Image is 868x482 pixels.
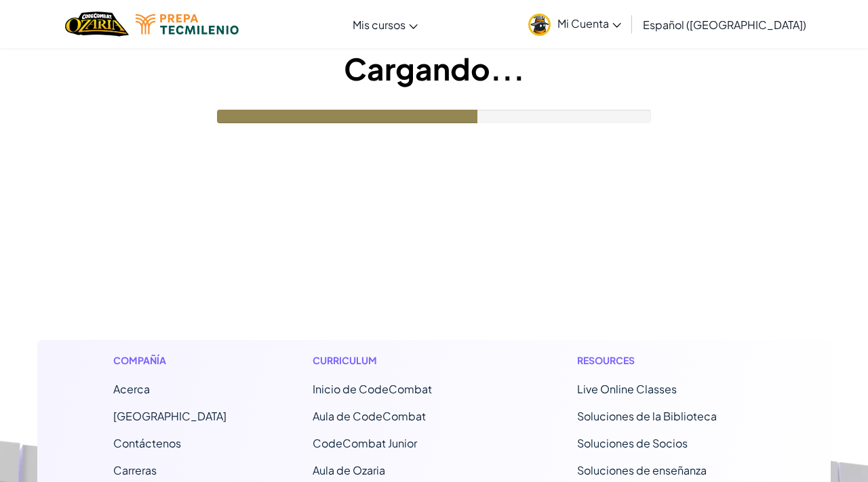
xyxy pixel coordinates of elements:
img: avatar [528,14,551,36]
span: Mis cursos [353,18,406,32]
a: [GEOGRAPHIC_DATA] [113,409,226,423]
a: Soluciones de la Biblioteca [577,409,717,423]
a: Aula de CodeCombat [313,409,426,423]
a: Mi Cuenta [521,3,628,45]
a: Ozaria by CodeCombat logo [65,10,128,38]
img: Home [65,10,128,38]
h1: Curriculum [313,353,491,368]
a: Acerca [113,382,150,396]
a: Live Online Classes [577,382,677,396]
a: Soluciones de enseñanza [577,463,707,477]
h1: Resources [577,353,755,368]
a: Soluciones de Socios [577,436,688,450]
a: Español ([GEOGRAPHIC_DATA]) [636,6,813,43]
a: Carreras [113,463,157,477]
a: Aula de Ozaria [313,463,385,477]
h1: Compañía [113,353,226,368]
img: Tecmilenio logo [136,14,239,35]
a: CodeCombat Junior [313,436,417,450]
span: Contáctenos [113,436,181,450]
a: Mis cursos [346,6,425,43]
span: Español ([GEOGRAPHIC_DATA]) [643,18,806,32]
span: Inicio de CodeCombat [313,382,432,396]
span: Mi Cuenta [557,16,621,30]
